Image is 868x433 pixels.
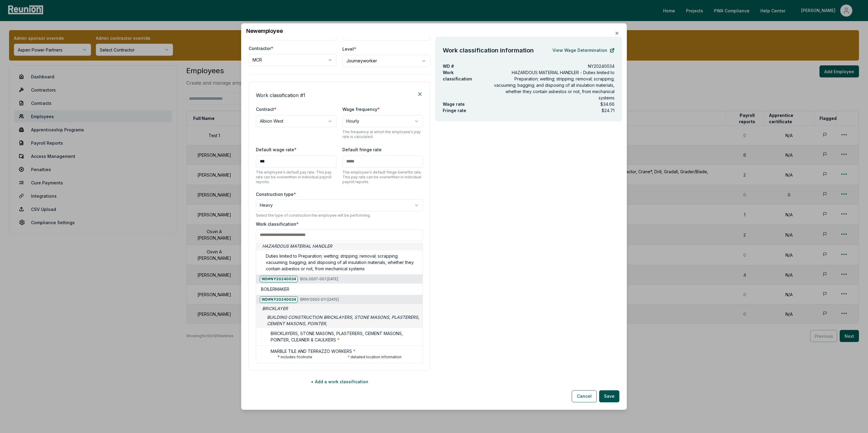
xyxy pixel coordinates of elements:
[256,221,423,227] label: Work classification
[271,348,355,354] h5: MARBLE TILE AND TERRAZZO WORKERS
[599,390,619,402] button: Save
[261,286,289,292] h5: BOILERMAKER
[260,296,339,303] h5: BRNY0003-011 [DATE]
[278,355,312,362] p: includes footnote
[267,314,421,327] span: BUILDING CONSTRUCTION BRICKLAYERS, STONE MASONS, PLASTERERS, CEMENT MASONS, POINTER,
[260,276,298,282] div: WD# NY20240034
[572,390,597,402] button: Cancel
[262,243,332,249] span: HAZARDOUS MATERIAL HANDLER
[348,355,401,362] p: detailed location information
[271,330,420,343] h5: BRICKLAYERS, STONE MASONS, PLASTERERS, CEMENT MASONS, POINTER, CLEANER & CAULKERS
[260,296,298,303] div: WD# NY20240034
[262,305,288,312] span: BRICKLAYER
[260,276,338,282] h5: BOIL0007-001 [DATE]
[266,253,420,272] h5: Duties limited to Preparation; wetting; stripping; removal; scrapping; vacuuming; bagging; and di...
